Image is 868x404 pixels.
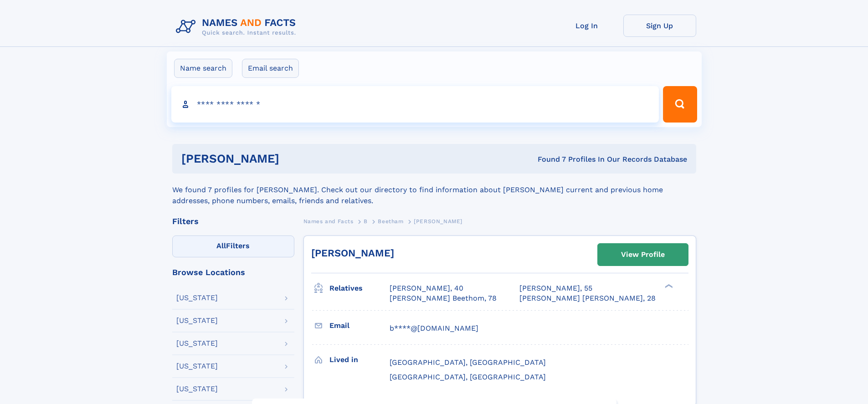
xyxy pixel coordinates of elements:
[172,15,303,39] img: Logo Names and Facts
[519,293,656,303] a: [PERSON_NAME] [PERSON_NAME], 28
[390,293,497,303] a: [PERSON_NAME] Beethom, 78
[378,218,403,225] span: Beetham
[216,241,226,250] span: All
[329,281,390,296] h3: Relatives
[663,86,697,123] button: Search Button
[550,15,623,37] a: Log In
[519,283,592,293] a: [PERSON_NAME], 55
[390,283,463,293] a: [PERSON_NAME], 40
[176,363,218,370] div: [US_STATE]
[171,86,659,123] input: search input
[378,215,403,227] a: Beetham
[172,235,294,257] label: Filters
[176,340,218,347] div: [US_STATE]
[390,358,546,367] span: [GEOGRAPHIC_DATA], [GEOGRAPHIC_DATA]
[390,373,546,381] span: [GEOGRAPHIC_DATA], [GEOGRAPHIC_DATA]
[172,217,294,225] div: Filters
[621,244,665,265] div: View Profile
[623,15,696,37] a: Sign Up
[663,283,673,289] div: ❯
[303,215,354,227] a: Names and Facts
[329,318,390,333] h3: Email
[174,59,232,78] label: Name search
[172,174,696,206] div: We found 7 profiles for [PERSON_NAME]. Check out our directory to find information about [PERSON_...
[329,352,390,368] h3: Lived in
[364,215,368,227] a: B
[172,268,294,276] div: Browse Locations
[181,153,409,164] h1: [PERSON_NAME]
[242,59,299,78] label: Email search
[176,317,218,324] div: [US_STATE]
[176,385,218,393] div: [US_STATE]
[364,218,368,225] span: B
[598,244,688,266] a: View Profile
[414,218,462,225] span: [PERSON_NAME]
[176,294,218,302] div: [US_STATE]
[408,154,687,164] div: Found 7 Profiles In Our Records Database
[311,247,394,259] a: [PERSON_NAME]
